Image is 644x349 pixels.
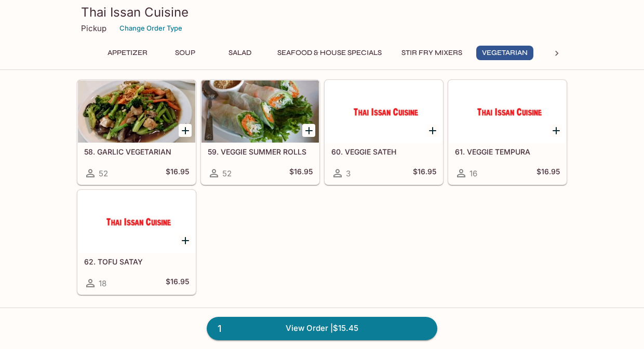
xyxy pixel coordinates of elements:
div: 58. GARLIC VEGETARIAN [78,80,195,143]
h5: $16.95 [166,277,189,289]
a: 62. TOFU SATAY18$16.95 [77,190,196,295]
button: Vegetarian [476,46,533,60]
a: 60. VEGGIE SATEH3$16.95 [325,80,443,185]
div: 60. VEGGIE SATEH [325,80,442,143]
h5: $16.95 [289,167,313,179]
span: 52 [222,169,232,178]
h5: $16.95 [166,167,189,179]
h3: Thai Issan Cuisine [81,4,563,20]
h5: $16.95 [413,167,436,179]
a: 59. VEGGIE SUMMER ROLLS52$16.95 [201,80,319,185]
button: Seafood & House Specials [272,46,387,60]
h5: 59. VEGGIE SUMMER ROLLS [208,147,313,156]
button: Noodles [542,46,588,60]
div: 59. VEGGIE SUMMER ROLLS [202,80,319,143]
button: Soup [162,46,208,60]
a: 1View Order |$15.45 [207,317,437,340]
h5: 60. VEGGIE SATEH [331,147,436,156]
h5: $16.95 [536,167,560,179]
span: 16 [469,169,477,178]
button: Stir Fry Mixers [396,46,468,60]
button: Add 60. VEGGIE SATEH [426,124,439,137]
div: 61. VEGGIE TEMPURA [449,80,566,143]
a: 61. VEGGIE TEMPURA16$16.95 [448,80,567,185]
button: Salad [217,46,263,60]
button: Change Order Type [115,20,187,36]
h5: 61. VEGGIE TEMPURA [455,147,560,156]
h5: 62. TOFU SATAY [84,257,189,266]
button: Add 58. GARLIC VEGETARIAN [179,124,192,137]
span: 1 [211,322,227,336]
h5: 58. GARLIC VEGETARIAN [84,147,189,156]
button: Add 62. TOFU SATAY [179,234,192,247]
button: Add 59. VEGGIE SUMMER ROLLS [302,124,315,137]
span: 52 [99,169,108,178]
span: 18 [99,278,106,288]
button: Add 61. VEGGIE TEMPURA [549,124,562,137]
span: 3 [346,169,351,178]
button: Appetizer [102,46,153,60]
a: 58. GARLIC VEGETARIAN52$16.95 [77,80,196,185]
p: Pickup [81,23,106,33]
div: 62. TOFU SATAY [78,190,195,253]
